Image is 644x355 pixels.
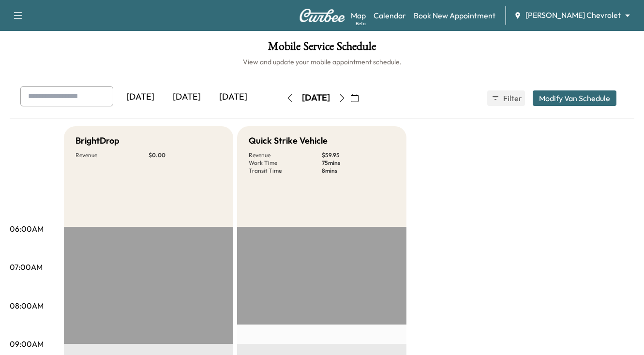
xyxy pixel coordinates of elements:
[164,86,210,108] div: [DATE]
[10,261,43,273] p: 07:00AM
[356,20,366,27] div: Beta
[414,10,495,21] a: Book New Appointment
[10,338,44,350] p: 09:00AM
[210,86,256,108] div: [DATE]
[117,86,164,108] div: [DATE]
[503,92,521,104] span: Filter
[533,90,616,106] button: Modify Van Schedule
[299,9,345,22] img: Curbee Logo
[322,167,395,175] p: 8 mins
[10,223,44,235] p: 06:00AM
[75,151,149,159] p: Revenue
[10,57,634,67] h6: View and update your mobile appointment schedule.
[487,90,525,106] button: Filter
[249,167,322,175] p: Transit Time
[525,10,621,21] span: [PERSON_NAME] Chevrolet
[10,41,634,57] h1: Mobile Service Schedule
[249,134,328,148] h5: Quick Strike Vehicle
[322,151,395,159] p: $ 59.95
[249,159,322,167] p: Work Time
[75,134,120,148] h5: BrightDrop
[351,10,366,21] a: MapBeta
[10,300,44,311] p: 08:00AM
[249,151,322,159] p: Revenue
[302,92,330,104] div: [DATE]
[149,151,222,159] p: $ 0.00
[374,10,406,21] a: Calendar
[322,159,395,167] p: 75 mins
